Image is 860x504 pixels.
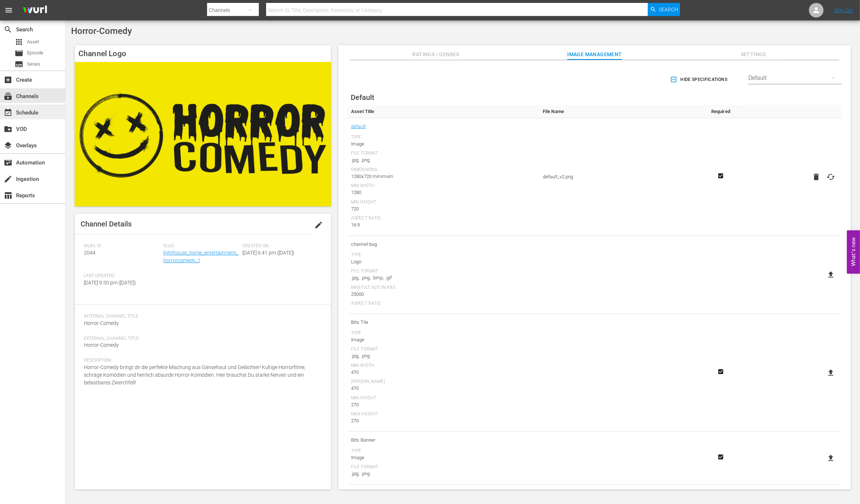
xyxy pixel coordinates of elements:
[4,158,12,167] span: Automation
[748,68,842,88] div: Default
[351,352,536,360] div: .jpg, .png
[409,50,463,59] span: Ratings / Genres
[84,250,96,256] span: 2044
[351,363,536,369] div: Min Width
[351,291,536,298] div: 25000
[716,172,725,179] svg: Required
[351,470,536,477] div: .jpg, .png
[351,122,366,131] a: default
[15,38,23,46] span: Asset
[84,364,306,385] span: Horror-Comedy bringt dir die perfekte Mischung aus Gänsehaut und Gelächter! Kultige Horrorfilme, ...
[351,183,536,189] div: Min Width
[351,301,536,307] div: Aspect Ratio
[27,38,39,46] span: Asset
[351,151,536,156] div: File Format
[567,50,622,59] span: Image Management
[84,320,119,326] span: Horror-Comedy
[351,140,536,148] div: Image
[81,220,132,228] span: Channel Details
[4,175,12,183] span: Ingestion
[539,105,701,118] th: File Name
[17,2,52,19] img: ans4CAIJ8jUAAAAAAAAAAAAAAAAAAAAAAAAgQb4GAAAAAAAAAAAAAAAAAAAAAAAAJMjXAAAAAAAAAAAAAAAAAAAAAAAAgAT5G...
[351,417,536,424] div: 270
[242,250,295,256] span: [DATE] 6:41 pm ([DATE])
[4,75,12,84] span: Create
[351,173,536,180] div: 1280x720 minimum
[15,49,23,58] span: Episode
[84,243,160,249] span: Wurl ID:
[351,448,536,454] div: Type
[351,435,536,445] span: Bits Banner
[84,358,318,364] span: Description:
[4,108,12,117] span: Schedule
[351,318,536,327] span: Bits Tile
[84,280,136,286] span: [DATE] 9:30 pm ([DATE])
[351,385,536,392] div: 470
[351,167,536,173] div: Dimensions
[351,216,536,221] div: Aspect Ratio
[84,342,119,348] span: Horror-Comedy
[351,411,536,417] div: Max Height
[351,464,536,470] div: File Format
[351,199,536,205] div: Min Height
[242,243,318,249] span: Created On:
[4,125,12,133] span: VOD
[351,268,536,274] div: File Format
[163,243,239,249] span: Slug:
[27,61,40,68] span: Series
[84,273,160,279] span: Last Updated:
[834,7,853,13] a: Sign Out
[27,49,43,57] span: Episode
[659,3,678,16] span: Search
[4,191,12,200] span: Reports
[351,156,536,164] div: .jpg, .png
[716,368,725,375] svg: Required
[672,76,727,84] span: Hide Specifications
[351,488,536,498] span: live-event
[351,346,536,352] div: File Format
[75,62,331,206] img: Horror-Comedy
[163,250,238,263] a: lighthouse_home_entertainment_horrorcomedy_1
[351,93,374,102] span: Default
[351,369,536,376] div: 470
[726,50,781,59] span: Settings
[4,6,13,15] span: menu
[669,69,730,90] button: Hide Specifications
[351,454,536,461] div: Image
[351,205,536,213] div: 720
[84,314,318,319] span: Internal Channel Title:
[15,60,23,69] span: Series
[71,26,132,36] span: Horror-Comedy
[4,141,12,150] span: Overlays
[351,189,536,196] div: 1280
[351,221,536,229] div: 16:9
[648,3,680,16] button: Search
[351,252,536,258] div: Type
[351,285,536,291] div: Max File Size In Kbs
[351,274,536,282] div: .jpg, .png, .bmp, .gif
[4,25,12,34] span: Search
[351,401,536,408] div: 270
[351,240,536,249] span: channel-bug
[75,45,331,62] h4: Channel Logo
[351,258,536,265] div: Logo
[351,379,536,385] div: [PERSON_NAME]
[847,230,860,274] button: Open Feedback Widget
[314,221,323,229] span: edit
[351,135,536,140] div: Type
[351,395,536,401] div: Min Height
[351,330,536,336] div: Type
[351,336,536,344] div: Image
[701,105,741,118] th: Required
[4,92,12,101] span: Channels
[539,118,701,236] td: default_v2.png
[347,105,539,118] th: Asset Title
[84,336,318,342] span: External Channel Title:
[716,454,725,460] svg: Required
[310,216,327,234] button: edit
